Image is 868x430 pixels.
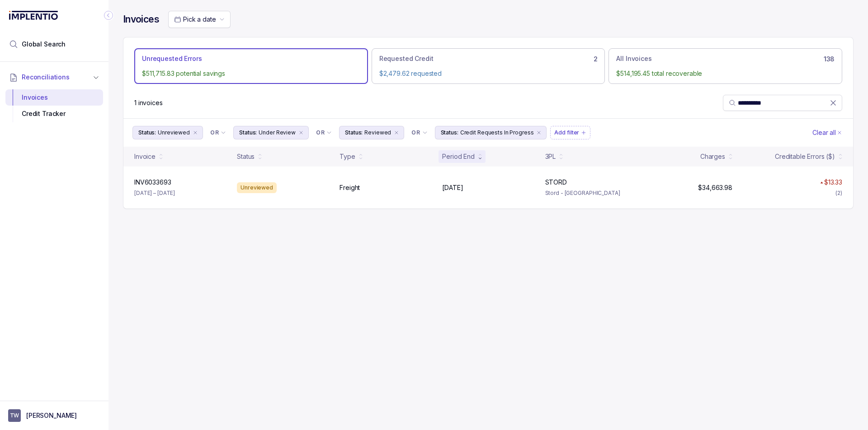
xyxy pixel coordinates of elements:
img: red pointer upwards [820,181,823,184]
button: Filter Chip Unreviewed [132,126,203,139]
div: Creditable Errors ($) [775,152,835,161]
h4: Invoices [123,13,159,26]
div: Reconciliations [5,88,103,124]
div: Invoices [13,89,96,106]
button: User initials[PERSON_NAME] [8,409,100,422]
span: Reconciliations [22,73,70,82]
ul: Filter Group [132,126,811,139]
span: Global Search [22,40,66,49]
p: $34,663.98 [698,183,732,192]
search: Date Range Picker [174,15,216,24]
p: 1 invoices [134,98,163,107]
h6: 2 [594,55,598,63]
p: Freight [340,183,360,192]
button: Filter Chip Add filter [550,126,590,139]
div: Collapse Icon [103,10,114,21]
button: Filter Chip Connector undefined [312,126,335,139]
div: Remaining page entries [134,98,163,107]
p: OR [411,129,420,136]
p: Requested Credit [379,54,434,63]
span: Pick a date [183,15,216,23]
p: Add filter [554,128,579,137]
div: Type [340,152,355,161]
p: Status: [345,128,363,137]
div: remove content [393,129,400,136]
div: Credit Tracker [13,106,96,122]
p: Reviewed [364,128,391,137]
button: Date Range Picker [168,11,231,28]
ul: Action Tab Group [134,48,842,84]
p: Clear all [812,128,836,137]
div: Status [237,152,255,161]
div: Unreviewed [237,182,277,193]
p: Status: [441,128,458,137]
div: 3PL [545,152,556,161]
p: [DATE] [442,183,463,192]
button: Filter Chip Connector undefined [408,126,431,139]
div: remove content [192,129,199,136]
p: Status: [138,128,156,137]
p: [DATE] – [DATE] [134,189,175,198]
div: (2) [835,189,842,198]
p: INV6033693 [134,178,171,187]
li: Filter Chip Connector undefined [210,129,226,136]
button: Filter Chip Connector undefined [207,126,230,139]
div: remove content [297,129,305,136]
div: remove content [535,129,542,136]
p: Unrequested Errors [142,54,202,63]
div: Period End [442,152,475,161]
p: $514,195.45 total recoverable [616,69,835,78]
p: OR [316,129,325,136]
p: $13.33 [824,178,842,187]
p: Unreviewed [158,128,190,137]
p: $511,715.83 potential savings [142,69,360,78]
li: Filter Chip Connector undefined [316,129,332,136]
p: Status: [239,128,257,137]
p: Stord - [GEOGRAPHIC_DATA] [545,189,637,198]
button: Clear Filters [811,126,844,139]
button: Filter Chip Under Review [233,126,309,139]
button: Reconciliations [5,67,103,87]
p: STORD [545,178,567,187]
p: Under Review [259,128,296,137]
p: All Invoices [616,54,651,63]
li: Filter Chip Connector undefined [411,129,427,136]
div: Charges [700,152,725,161]
button: Filter Chip Reviewed [339,126,404,139]
p: Credit Requests In Progress [460,128,534,137]
p: $2,479.62 requested [379,69,598,78]
h6: 138 [824,55,835,63]
div: Invoice [134,152,156,161]
p: [PERSON_NAME] [26,411,77,420]
p: OR [210,129,219,136]
button: Filter Chip Credit Requests In Progress [435,126,547,139]
span: User initials [8,409,21,422]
